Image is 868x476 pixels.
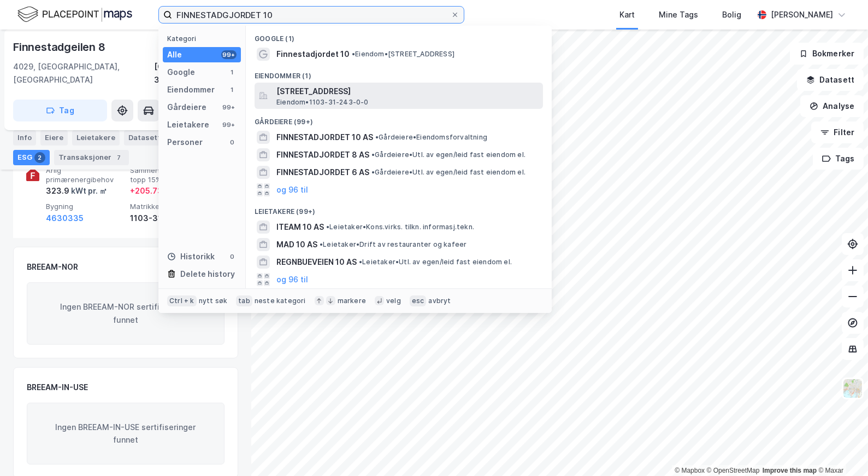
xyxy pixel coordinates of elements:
[813,148,864,170] button: Tags
[790,43,864,65] button: Bokmerker
[228,85,237,94] div: 1
[114,152,125,163] div: 7
[167,101,206,114] div: Gårdeiere
[228,68,237,77] div: 1
[371,150,375,159] span: •
[72,130,120,146] div: Leietakere
[371,168,375,176] span: •
[228,252,237,261] div: 0
[371,168,525,177] span: Gårdeiere • Utl. av egen/leid fast eiendom el.
[13,60,154,86] div: 4029, [GEOGRAPHIC_DATA], [GEOGRAPHIC_DATA]
[375,133,379,141] span: •
[352,50,355,58] span: •
[246,26,552,45] div: Google (1)
[27,381,88,394] div: BREEAM-IN-USE
[13,130,36,146] div: Info
[659,8,698,21] div: Mine Tags
[69,184,107,198] div: kWt pr. ㎡
[359,258,362,266] span: •
[763,467,817,474] a: Improve this map
[842,378,863,399] img: Z
[276,85,539,98] span: [STREET_ADDRESS]
[338,297,366,305] div: markere
[722,8,741,21] div: Bolig
[167,66,195,79] div: Google
[154,60,238,86] div: [GEOGRAPHIC_DATA], 31/283
[236,295,252,306] div: tab
[34,152,45,163] div: 2
[386,297,401,305] div: velg
[180,268,235,281] div: Delete history
[255,297,306,305] div: neste kategori
[246,109,552,129] div: Gårdeiere (99+)
[276,183,308,196] button: og 96 til
[130,212,210,225] div: 1103-31-283-0-0
[375,133,487,142] span: Gårdeiere • Eiendomsforvaltning
[276,98,369,107] span: Eiendom • 1103-31-243-0-0
[800,95,864,117] button: Analyse
[167,136,203,149] div: Personer
[13,150,50,165] div: ESG
[813,423,868,476] iframe: Chat Widget
[130,166,210,185] span: Sammenlignet med topp 15%
[276,220,324,234] span: ITEAM 10 AS
[228,138,237,147] div: 0
[46,202,126,211] span: Bygning
[675,467,705,474] a: Mapbox
[221,120,237,129] div: 99+
[167,83,215,96] div: Eiendommer
[326,223,329,231] span: •
[276,273,308,286] button: og 96 til
[246,63,552,83] div: Eiendommer (1)
[27,403,225,465] div: Ingen BREEAM-IN-USE sertifiseringer funnet
[771,8,833,21] div: [PERSON_NAME]
[46,212,84,225] button: 4630335
[167,34,241,43] div: Kategori
[371,150,525,159] span: Gårdeiere • Utl. av egen/leid fast eiendom el.
[124,130,165,146] div: Datasett
[326,223,474,231] span: Leietaker • Kons.virks. tilkn. informasj.tekn.
[130,184,200,198] div: + 205.73 kWt pr. ㎡
[707,467,760,474] a: OpenStreetMap
[276,131,373,144] span: FINNESTADJORDET 10 AS
[167,295,197,306] div: Ctrl + k
[276,48,350,61] span: Finnestadjordet 10
[276,148,369,161] span: FINNESTADJORDET 8 AS
[130,202,210,211] span: Matrikkel
[167,118,209,131] div: Leietakere
[13,38,108,56] div: Finnestadgeilen 8
[352,50,454,59] span: Eiendom • [STREET_ADDRESS]
[27,260,78,274] div: BREEAM-NOR
[320,240,467,249] span: Leietaker • Drift av restauranter og kafeer
[811,121,864,143] button: Filter
[619,8,635,21] div: Kart
[221,103,237,112] div: 99+
[276,256,357,269] span: REGNBUEVEIEN 10 AS
[167,250,215,263] div: Historikk
[172,7,451,23] input: Søk på adresse, matrikkel, gårdeiere, leietakere eller personer
[54,150,129,165] div: Transaksjoner
[410,295,427,306] div: esc
[797,69,864,91] button: Datasett
[359,258,512,266] span: Leietaker • Utl. av egen/leid fast eiendom el.
[320,240,323,248] span: •
[199,297,228,305] div: nytt søk
[40,130,68,146] div: Eiere
[221,50,237,59] div: 99+
[167,48,182,61] div: Alle
[46,184,107,198] div: 323.9
[246,199,552,218] div: Leietakere (99+)
[13,100,107,121] button: Tag
[428,297,451,305] div: avbryt
[46,166,126,185] span: Årlig primærenergibehov
[27,282,225,345] div: Ingen BREEAM-NOR sertifiseringer funnet
[276,238,317,251] span: MAD 10 AS
[276,166,369,179] span: FINNESTADJORDET 6 AS
[17,5,132,24] img: logo.f888ab2527a4732fd821a326f86c7f29.svg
